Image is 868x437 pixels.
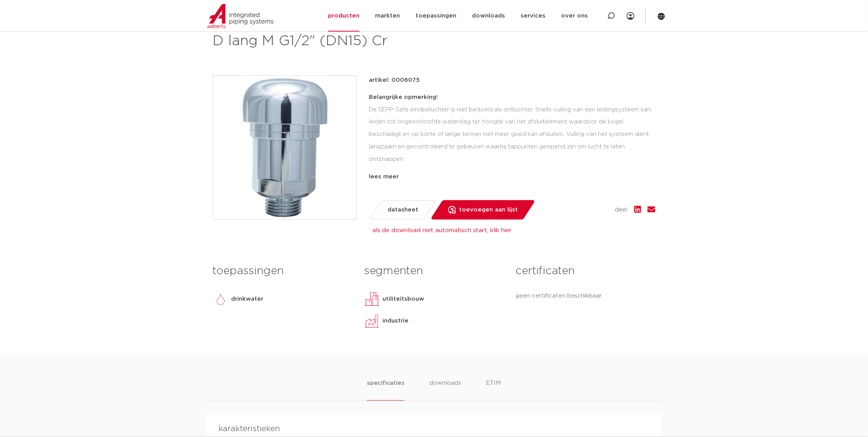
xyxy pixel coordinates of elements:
[364,263,504,279] h3: segmenten
[516,291,655,301] p: geen certificaten beschikbaar
[516,263,655,279] h3: certificaten
[383,294,424,304] p: utiliteitsbouw
[388,204,418,216] span: datasheet
[231,294,264,304] p: drinkwater
[369,94,438,100] strong: Belangrijke opmerking!
[459,204,518,216] span: toevoegen aan lijst
[364,291,380,307] img: utiliteitsbouw
[213,13,505,51] h1: Seppelfricke SEPP Safe eindbeluchter uitv D lang M G1/2" (DN15) Cr
[369,91,656,169] div: De SEPP-Safe eindbeluchter is niet bedoeld als ontluchter. Snelle vulling van een leidingsysteem ...
[430,379,461,401] li: downloads
[367,379,404,401] li: specificaties
[213,291,228,307] img: drinkwater
[213,263,352,279] h3: toepassingen
[369,76,420,85] p: artikel: 0006075
[213,76,356,219] img: Product Image for Seppelfricke SEPP Safe eindbeluchter uitv D lang M G1/2" (DN15) Cr
[369,200,436,220] a: datasheet
[372,227,512,233] a: als de download niet automatisch start, klik hier
[615,205,628,215] span: deel:
[383,316,409,326] p: industrie
[364,313,380,329] img: industrie
[369,172,656,181] div: lees meer
[219,423,649,435] h4: karakteristieken
[486,379,501,401] li: ETIM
